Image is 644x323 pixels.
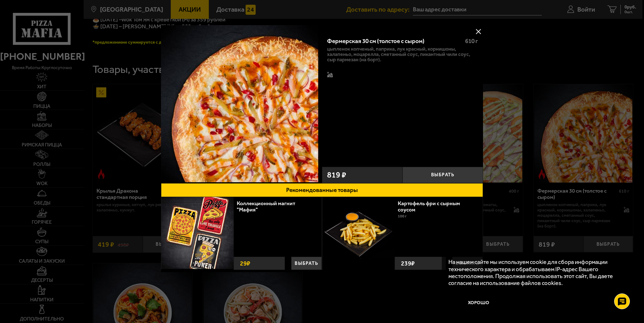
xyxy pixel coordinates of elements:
strong: 239 ₽ [399,257,416,270]
span: 100 г [398,214,407,218]
div: Фермерская 30 см (толстое с сыром) [327,37,459,45]
strong: 29 ₽ [238,257,252,270]
button: Выбрать [402,167,483,183]
a: Коллекционный магнит "Мафия" [237,200,295,213]
button: Выбрать [291,257,322,270]
button: Хорошо [448,293,509,313]
a: Фермерская 30 см (толстое с сыром) [161,25,322,183]
img: Фермерская 30 см (толстое с сыром) [161,25,318,182]
span: 819 ₽ [327,171,346,179]
span: 610 г [465,37,478,45]
p: цыпленок копченый, паприка, лук красный, корнишоны, халапеньо, моцарелла, сметанный соус, пикантн... [327,46,478,62]
button: Рекомендованные товары [161,183,483,197]
p: На нашем сайте мы используем cookie для сбора информации технического характера и обрабатываем IP... [448,259,625,287]
a: Картофель фри с сырным соусом [398,200,460,213]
